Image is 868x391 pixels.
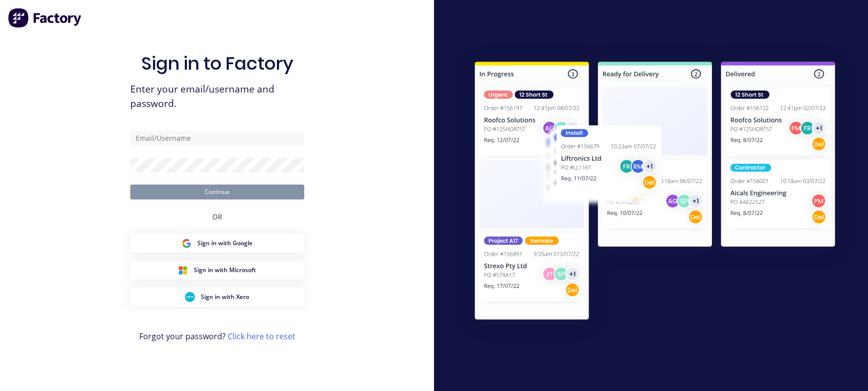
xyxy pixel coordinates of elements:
img: Factory [8,8,83,28]
input: Email/Username [130,131,304,146]
button: Google Sign inSign in with Google [130,234,304,253]
img: Google Sign in [181,238,191,248]
div: OR [212,199,222,234]
img: Xero Sign in [185,292,195,302]
span: Sign in with Google [197,239,253,248]
h1: Sign in to Factory [141,53,293,74]
img: Microsoft Sign in [178,265,188,275]
button: Continue [130,185,304,199]
button: Xero Sign inSign in with Xero [130,288,304,306]
span: Sign in with Xero [201,293,249,301]
span: Forgot your password? [139,330,295,342]
a: Click here to reset [228,331,295,342]
button: Microsoft Sign inSign in with Microsoft [130,261,304,280]
span: Enter your email/username and password. [130,82,304,111]
span: Sign in with Microsoft [194,266,256,275]
img: Sign in [453,42,857,343]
